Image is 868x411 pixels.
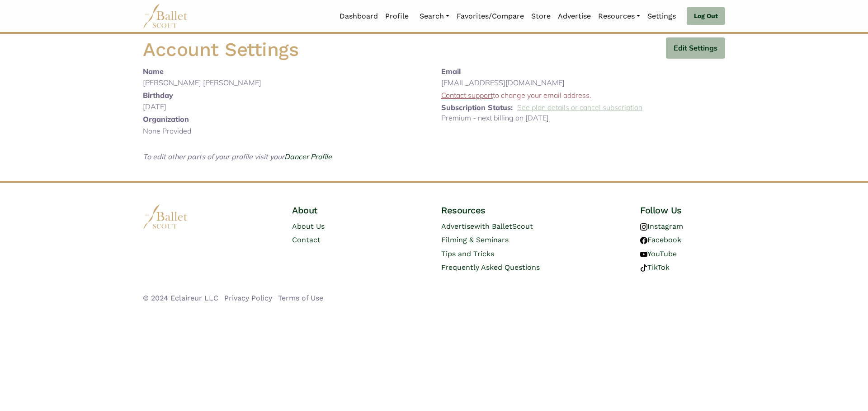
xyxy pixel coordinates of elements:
a: Advertise [554,7,594,26]
li: © 2024 Eclaireur LLC [143,292,218,304]
a: Privacy Policy [224,294,272,302]
button: Edit Settings [666,37,725,59]
b: Organization [143,115,189,124]
b: Birthday [143,91,173,100]
p: [EMAIL_ADDRESS][DOMAIN_NAME] [441,77,725,89]
a: Contact support [441,91,493,100]
a: Facebook [640,236,681,244]
a: Resources [594,7,644,26]
img: instagram logo [640,223,647,231]
img: tiktok logo [640,264,647,272]
b: Name [143,67,164,76]
img: youtube logo [640,251,647,258]
span: [PERSON_NAME] [143,78,201,87]
i: To edit other parts of your profile visit your [143,152,332,161]
a: Instagram [640,222,683,231]
span: [PERSON_NAME] [203,78,261,87]
a: Search [416,7,453,26]
a: About Us [292,222,325,231]
a: Tips and Tricks [441,249,494,258]
a: See plan details or cancel subscription [517,103,642,112]
b: Email [441,67,461,76]
a: Log Out [687,7,725,25]
a: YouTube [640,249,677,258]
p: [DATE] [143,101,427,113]
span: with BalletScout [474,222,533,231]
a: Settings [644,7,679,26]
img: facebook logo [640,237,647,244]
h4: About [292,204,377,216]
a: Favorites/Compare [453,7,528,26]
a: Dancer Profile [284,152,332,161]
b: Subscription Status: [441,103,513,112]
a: Frequently Asked Questions [441,263,540,272]
a: Advertisewith BalletScout [441,222,533,231]
img: logo [143,204,188,229]
p: to change your email address. [441,90,725,102]
a: Profile [382,7,412,26]
h4: Resources [441,204,576,216]
a: TikTok [640,263,670,272]
a: Store [528,7,554,26]
a: Contact [292,236,321,244]
p: None Provided [143,125,427,137]
h1: Account Settings [143,37,298,62]
a: Filming & Seminars [441,236,509,244]
a: Terms of Use [278,294,323,302]
h4: Follow Us [640,204,725,216]
p: Premium - next billing on [DATE] [441,112,725,124]
a: Dashboard [336,7,382,26]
